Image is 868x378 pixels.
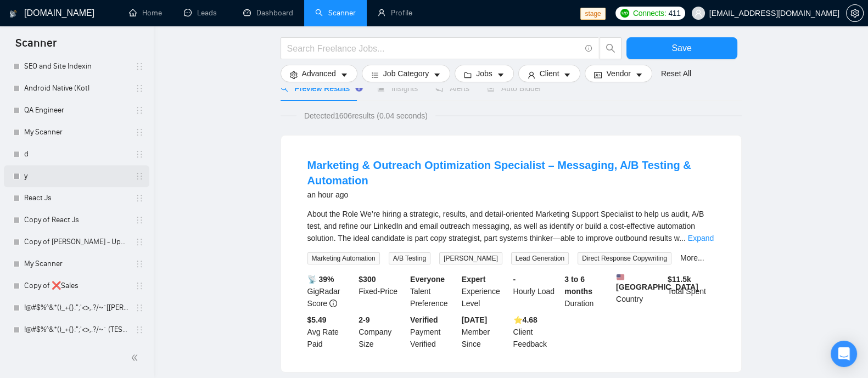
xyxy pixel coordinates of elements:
img: upwork-logo.png [620,9,629,18]
b: 3 to 6 months [564,275,592,296]
button: Save [626,37,737,59]
span: holder [135,194,144,202]
span: holder [135,128,144,137]
button: folderJobscaret-down [455,65,514,82]
span: info-circle [329,300,337,307]
button: setting [846,4,864,22]
span: info-circle [585,45,592,52]
a: userProfile [378,8,412,18]
span: Connects: [633,7,666,19]
a: React Js [24,187,128,209]
a: Marketing & Outreach Optimization Specialist – Messaging, A/B Testing & Automation [307,159,691,187]
div: Payment Verified [408,314,460,350]
span: bars [371,71,379,79]
b: ⭐️ 4.68 [513,315,537,324]
a: Android Native (Kotl [24,77,128,99]
a: Copy of ❌Sales [24,275,128,297]
a: y [24,165,128,187]
button: idcardVendorcaret-down [585,65,652,82]
span: caret-down [563,71,571,79]
a: QA Engineer [24,99,128,121]
div: GigRadar Score [305,273,357,309]
span: caret-down [433,71,441,79]
div: Hourly Load [511,273,563,309]
b: Everyone [410,275,445,284]
a: !@#$%^&*()_+{}:";'<>,.?/~` (TEST Meta Job) [Laziza] [PERSON_NAME] - Lead [24,319,128,341]
b: [DATE] [462,315,487,324]
span: Client [540,67,559,80]
b: - [513,275,516,284]
div: Member Since [460,314,511,350]
span: holder [135,172,144,180]
div: Talent Preference [408,273,460,309]
span: holder [135,303,144,312]
span: holder [135,281,144,290]
a: SEO and Site Indexin [24,55,128,77]
a: Expand [688,234,714,242]
a: messageLeads [184,8,221,18]
div: Open Intercom Messenger [831,341,857,367]
button: userClientcaret-down [518,65,581,82]
span: Scanner [7,35,65,58]
b: $ 11.5k [668,275,691,284]
span: 411 [668,7,680,19]
div: Total Spent [665,273,717,309]
a: Reset All [661,67,691,80]
div: Tooltip anchor [354,83,364,93]
b: 📡 39% [307,275,334,284]
a: d [24,143,128,165]
span: ... [679,234,686,242]
a: homeHome [129,8,162,18]
span: user [695,9,702,17]
span: stage [580,8,605,20]
div: Client Feedback [511,314,563,350]
span: notification [435,84,443,92]
span: caret-down [497,71,505,79]
span: Direct Response Copywriting [578,252,671,264]
span: [PERSON_NAME] [439,252,502,264]
span: Alerts [435,84,469,93]
span: Jobs [476,67,492,80]
span: folder [464,71,472,79]
div: About the Role We’re hiring a strategic, results, and detail-oriented Marketing Support Specialis... [307,208,715,244]
span: Job Category [383,67,429,80]
div: Duration [562,273,614,309]
span: Auto Bidder [487,84,541,93]
span: holder [135,84,144,93]
span: Vendor [606,67,630,80]
img: logo [9,5,17,22]
span: holder [135,106,144,115]
span: holder [135,238,144,246]
span: holder [135,259,144,268]
div: Experience Level [460,273,511,309]
b: [GEOGRAPHIC_DATA] [616,273,698,291]
img: 🇺🇸 [617,273,624,281]
span: caret-down [340,71,348,79]
span: Detected 1606 results (0.04 seconds) [296,110,435,122]
span: Marketing Automation [307,252,380,264]
span: A/B Testing [389,252,430,264]
b: $5.49 [307,315,327,324]
a: dashboardDashboard [243,8,293,18]
span: search [281,84,288,92]
b: Expert [462,275,486,284]
button: barsJob Categorycaret-down [362,65,450,82]
div: Country [614,273,665,309]
input: Search Freelance Jobs... [287,42,580,55]
span: Insights [377,84,418,93]
a: setting [846,9,864,18]
span: Save [671,41,691,55]
span: search [600,43,621,53]
a: Copy of React Js [24,209,128,231]
span: robot [487,84,495,92]
b: Verified [410,315,438,324]
a: !@#$%^&*()_+{}:";'<>,.?/~`[[PERSON_NAME]] [PERSON_NAME] - Upwork Bidder [24,297,128,319]
span: idcard [594,71,602,79]
span: Lead Generation [511,252,569,264]
span: Advanced [302,67,336,80]
span: area-chart [377,84,385,92]
div: an hour ago [307,188,715,201]
a: My Scanner [24,121,128,143]
b: $ 300 [359,275,376,284]
a: searchScanner [315,8,356,18]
